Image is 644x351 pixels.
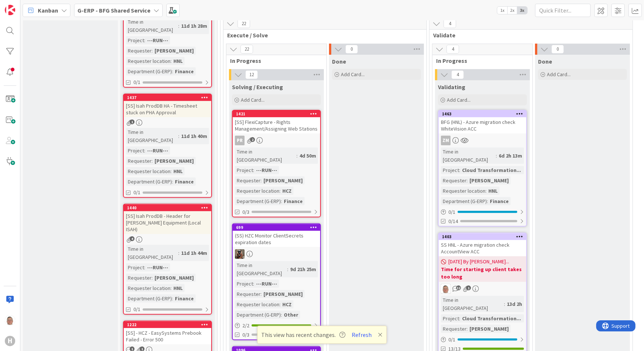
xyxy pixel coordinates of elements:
span: 4 [444,19,456,28]
div: 1440 [127,205,211,210]
span: 22 [240,45,253,54]
div: 11d 1h 40m [179,132,209,140]
div: PR [233,136,320,145]
span: 0/1 [133,78,140,86]
span: : [170,167,172,175]
div: Time in [GEOGRAPHIC_DATA] [126,18,178,34]
input: Quick Filter... [535,4,591,17]
div: 1222 [124,321,211,328]
span: 0/1 [133,306,140,313]
div: Requester [126,274,152,282]
div: Project [126,263,144,271]
div: 13d 2h [505,300,524,308]
div: 1403 [442,234,526,239]
div: HNL [172,284,185,292]
span: 0/3 [242,331,249,339]
span: Done [538,58,552,65]
div: Finance [173,67,196,75]
div: [SS] FlexiCapture - Rights Management/Assigning Web Stations [233,117,320,134]
div: Requester location [235,300,279,308]
div: 1437 [127,95,211,100]
div: 0/1 [439,207,526,217]
a: 699(SS) HZC Monitor ClientSecrets expiration datesVKTime in [GEOGRAPHIC_DATA]:9d 21h 25mProject:-... [232,223,321,340]
div: 1437 [124,94,211,101]
img: VK [235,249,245,259]
span: : [485,187,487,195]
div: [SS] Isah ProdDB HA - Timesheet stuck on PHA Approval [124,101,211,117]
div: Requester [441,176,467,185]
span: : [287,265,288,273]
div: [PERSON_NAME] [153,157,196,165]
div: 1403SS HNL - Azure migration check AccountView ACC [439,233,526,256]
div: ---RUN--- [145,36,170,44]
div: [SS] Isah ProdDB - Header for [PERSON_NAME] Equipment (Local ISAH) [124,211,211,234]
span: : [170,284,172,292]
div: Department (G-ERP) [126,178,172,186]
div: Finance [173,294,196,303]
span: : [253,280,254,288]
span: 4 [447,45,459,54]
span: : [279,300,280,308]
a: 1437[SS] Isah ProdDB HA - Timesheet stuck on PHA ApprovalTime in [GEOGRAPHIC_DATA]:11d 1h 40mProj... [123,94,212,198]
div: 1463BFG (HNL) - Azure migration check WhiteVision ACC [439,111,526,134]
div: Time in [GEOGRAPHIC_DATA] [235,261,287,277]
span: 2x [507,7,517,14]
div: 11d 1h 28m [179,22,209,30]
a: 1440[SS] Isah ProdDB - Header for [PERSON_NAME] Equipment (Local ISAH)Time in [GEOGRAPHIC_DATA]:1... [123,204,212,315]
div: Department (G-ERP) [126,67,172,75]
div: ZM [441,136,451,145]
div: [SS] - HCZ - EasySystems Prebook Failed - Error 500 [124,328,211,344]
div: HNL [487,187,499,195]
div: 1421 [233,111,320,117]
div: Cloud Transformation... [460,314,523,323]
div: Project [441,166,459,174]
div: Project [235,280,253,288]
div: ZM [439,136,526,145]
span: : [172,67,173,75]
b: Time for starting up client takes too long [441,266,524,280]
span: 0/1 [133,189,140,196]
div: Requester location [235,187,279,195]
span: : [459,166,460,174]
span: 12 [245,70,258,79]
span: : [170,57,172,65]
div: [PERSON_NAME] [153,274,196,282]
div: Requester location [126,284,170,292]
div: 699 [236,225,320,230]
div: (SS) HZC Monitor ClientSecrets expiration dates [233,231,320,247]
span: Validate [433,31,623,39]
span: 0 [345,45,358,54]
div: Project [441,314,459,323]
span: : [152,274,153,282]
div: 1421 [236,111,320,117]
div: Project [126,146,144,155]
span: In Progress [436,57,523,64]
div: BFG (HNL) - Azure migration check WhiteVision ACC [439,117,526,134]
span: 4 [451,70,464,79]
div: [PERSON_NAME] [153,47,196,55]
span: 2 [250,137,255,142]
span: : [504,300,505,308]
span: : [178,22,179,30]
span: : [152,157,153,165]
div: HCZ [280,300,293,308]
span: : [459,314,460,323]
span: : [152,47,153,55]
span: 3x [517,7,527,14]
div: 699(SS) HZC Monitor ClientSecrets expiration dates [233,224,320,247]
span: Execute / Solve [227,31,417,39]
div: 2/2 [233,321,320,330]
div: Time in [GEOGRAPHIC_DATA] [126,245,178,261]
span: Solving / Executing [232,83,283,91]
span: Add Card... [241,97,265,103]
span: In Progress [230,57,317,64]
span: Kanban [38,6,58,15]
span: 0/14 [448,217,458,225]
span: : [253,166,254,174]
div: Other [282,311,300,319]
span: 1 [130,119,135,124]
div: lD [439,284,526,294]
div: [PERSON_NAME] [468,176,511,185]
img: Visit kanbanzone.com [5,5,15,15]
span: : [144,263,145,271]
